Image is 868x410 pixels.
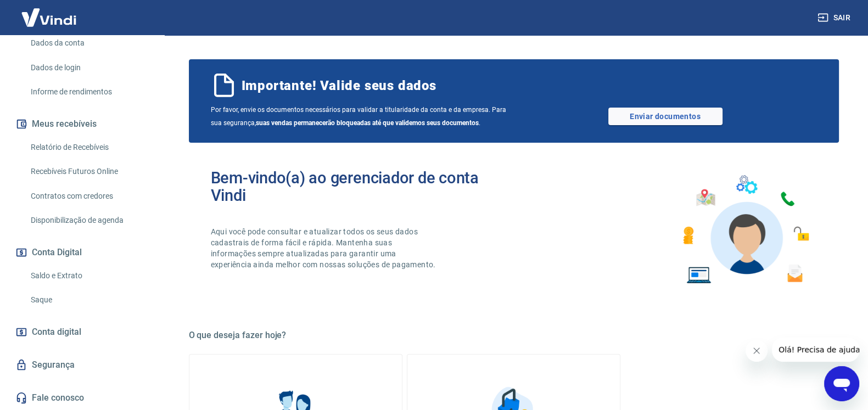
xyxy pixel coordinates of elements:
h2: Bem-vindo(a) ao gerenciador de conta Vindi [211,169,514,204]
span: Importante! Valide seus dados [242,77,436,94]
a: Informe de rendimentos [26,81,151,103]
button: Meus recebíveis [13,112,151,136]
button: Sair [815,8,855,28]
iframe: Fechar mensagem [746,340,768,362]
a: Recebíveis Futuros Online [26,160,151,183]
a: Dados de login [26,57,151,79]
span: Conta digital [32,324,81,340]
a: Disponibilização de agenda [26,209,151,232]
button: Conta Digital [13,240,151,265]
span: Olá! Precisa de ajuda? [7,8,92,16]
p: Aqui você pode consultar e atualizar todos os seus dados cadastrais de forma fácil e rápida. Mant... [211,226,438,270]
a: Conta digital [13,320,151,344]
a: Dados da conta [26,32,151,54]
iframe: Botão para abrir a janela de mensagens [824,366,859,401]
img: Imagem de um avatar masculino com diversos icones exemplificando as funcionalidades do gerenciado... [673,169,817,290]
span: Por favor, envie os documentos necessários para validar a titularidade da conta e da empresa. Par... [211,103,514,130]
a: Relatório de Recebíveis [26,136,151,159]
b: suas vendas permanecerão bloqueadas até que validemos seus documentos [256,119,479,127]
a: Segurança [13,353,151,377]
a: Fale conosco [13,386,151,410]
a: Enviar documentos [608,108,723,125]
img: Vindi [13,1,85,34]
iframe: Mensagem da empresa [772,338,859,362]
h5: O que deseja fazer hoje? [189,330,839,341]
a: Saque [26,289,151,311]
a: Saldo e Extrato [26,265,151,287]
a: Contratos com credores [26,185,151,207]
